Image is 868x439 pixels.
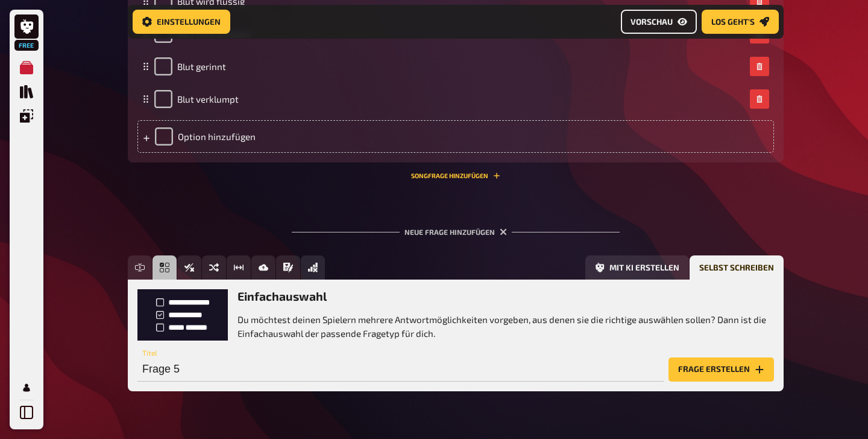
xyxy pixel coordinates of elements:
a: Quiz Sammlung [14,80,39,104]
span: Blut gerinnt [177,61,226,72]
div: Neue Frage hinzufügen [292,208,620,246]
a: Einblendungen [14,104,39,128]
button: Selbst schreiben [690,255,784,280]
button: Offline Frage [301,255,325,280]
span: Free [16,42,37,49]
a: Los geht's [702,10,779,34]
input: Titel [137,357,664,382]
button: Einfachauswahl [153,255,177,280]
button: Sortierfrage [202,255,226,280]
button: Frage erstellen [668,357,774,382]
h3: Einfachauswahl [237,289,774,303]
div: Option hinzufügen [137,120,774,153]
span: Einstellungen [157,18,221,26]
span: Vorschau [631,18,673,26]
a: Meine Quizze [14,56,39,80]
a: Mein Konto [14,376,39,400]
p: Du möchtest deinen Spielern mehrere Antwortmöglichkeiten vorgeben, aus denen sie die richtige aus... [237,313,774,340]
button: Mit KI erstellen [585,255,689,280]
span: Blut verklumpt [177,94,239,104]
span: Los geht's [711,18,755,26]
button: Schätzfrage [227,255,251,280]
a: Einstellungen [133,10,230,34]
a: Vorschau [621,10,697,34]
button: Prosa (Langtext) [276,255,300,280]
button: Freitext Eingabe [128,255,152,280]
button: Songfrage hinzufügen [411,172,500,179]
button: Wahr / Falsch [177,255,201,280]
button: Bild-Antwort [251,255,275,280]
